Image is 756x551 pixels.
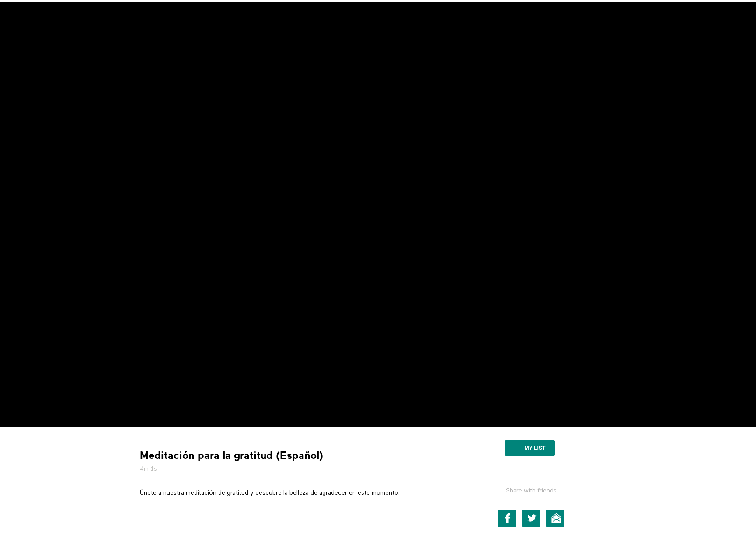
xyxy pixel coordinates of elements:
[498,510,516,527] a: Facebook
[140,489,433,497] p: Únete a nuestra meditación de gratitud y descubre la belleza de agradecer en este momento.
[140,449,323,462] strong: Meditación para la gratitud (Español)
[505,440,554,456] button: My list
[140,465,433,473] h5: 4m 1s
[546,510,564,527] a: Email
[458,486,604,502] h5: Share with friends
[522,510,540,527] a: Twitter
